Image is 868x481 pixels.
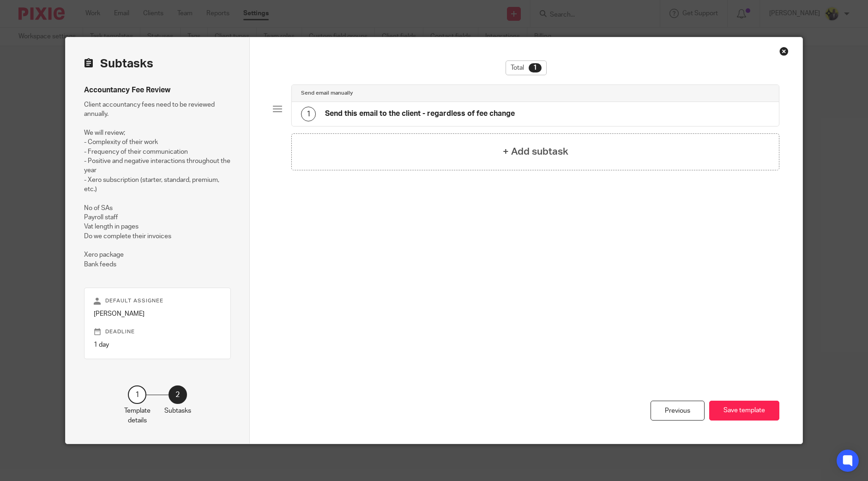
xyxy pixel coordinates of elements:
p: Deadline [94,328,221,336]
p: Template details [124,406,151,425]
div: 2 [169,385,187,404]
div: 1 [529,63,542,72]
p: 1 day [94,340,221,349]
h4: Accountancy Fee Review [84,85,231,95]
div: Previous [651,401,705,421]
div: Total [506,60,547,75]
h4: Send email manually [301,90,353,97]
div: 1 [128,385,146,404]
div: 1 [301,107,316,121]
div: Close this dialog window [779,47,789,56]
h4: + Add subtask [503,144,568,159]
p: Default assignee [94,297,221,305]
p: Subtasks [164,406,191,415]
h4: Send this email to the client - regardless of fee change [325,109,515,119]
button: Save template [709,401,779,421]
h2: Subtasks [84,56,153,72]
p: [PERSON_NAME] [94,309,221,319]
p: Client accountancy fees need to be reviewed annually. We will review; - Complexity of their work ... [84,100,231,269]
